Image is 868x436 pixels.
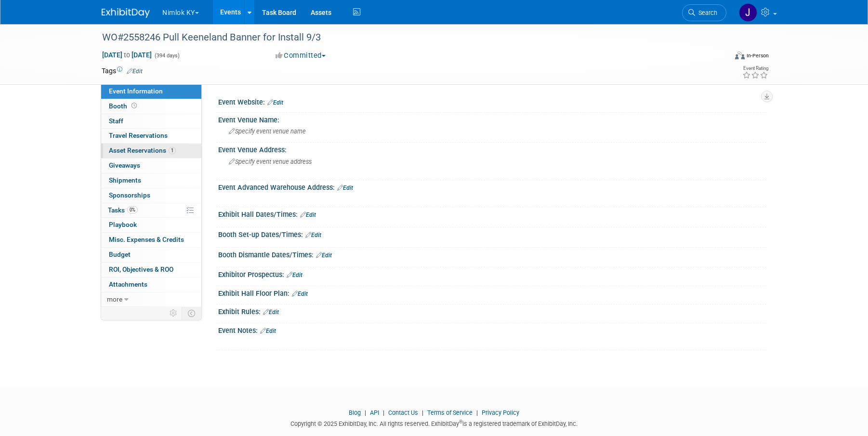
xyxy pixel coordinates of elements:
span: Misc. Expenses & Credits [109,236,184,243]
div: Exhibit Hall Floor Plan: [218,286,766,299]
span: 1 [169,147,176,154]
a: Edit [292,291,308,297]
img: Format-Inperson.png [735,52,745,59]
span: | [362,409,368,416]
td: Personalize Event Tab Strip [165,307,182,319]
span: | [381,409,387,416]
span: Attachments [109,280,147,288]
span: ROI, Objectives & ROO [109,265,173,273]
a: Travel Reservations [101,129,201,143]
a: Edit [316,252,332,259]
div: WO#2558246 Pull Keeneland Banner for Install 9/3 [99,29,712,46]
a: Attachments [101,277,201,292]
span: more [107,295,122,303]
div: Exhibit Rules: [218,304,766,317]
span: Tasks [108,206,138,214]
img: ExhibitDay [102,8,150,18]
a: Contact Us [388,409,418,416]
div: In-Person [746,52,769,59]
span: Budget [109,251,131,258]
span: Specify event venue address [229,158,312,165]
a: Edit [127,68,143,75]
span: to [122,51,132,59]
a: Tasks0% [101,203,201,218]
a: API [370,409,379,416]
span: Giveaways [109,161,140,169]
span: (394 days) [154,53,180,59]
span: Sponsorships [109,191,150,199]
span: 0% [127,206,138,213]
span: | [420,409,426,416]
a: Playbook [101,218,201,232]
a: Edit [300,211,316,218]
div: Event Venue Address: [218,143,766,155]
a: Terms of Service [427,409,473,416]
div: Booth Dismantle Dates/Times: [218,248,766,260]
a: Blog [349,409,361,416]
span: Event Information [109,87,163,95]
a: Edit [260,328,276,334]
a: Search [682,4,726,21]
div: Event Format [670,50,769,65]
a: Budget [101,248,201,262]
a: Misc. Expenses & Credits [101,233,201,247]
a: Edit [305,232,321,238]
div: Event Rating [742,66,768,71]
a: Sponsorships [101,188,201,203]
a: Shipments [101,173,201,188]
a: more [101,292,201,307]
span: Booth not reserved yet [130,102,139,109]
a: Edit [337,185,353,191]
img: Jamie Dunn [739,3,757,22]
div: Booth Set-up Dates/Times: [218,227,766,240]
td: Tags [102,66,143,76]
span: Asset Reservations [109,146,176,154]
a: Privacy Policy [482,409,519,416]
a: Edit [287,272,302,278]
a: Edit [267,99,283,106]
a: ROI, Objectives & ROO [101,263,201,277]
a: Giveaways [101,159,201,173]
div: Event Advanced Warehouse Address: [218,180,766,193]
a: Asset Reservations1 [101,144,201,158]
a: Staff [101,114,201,129]
span: | [474,409,480,416]
div: Exhibitor Prospectus: [218,267,766,280]
span: Specify event venue name [229,128,306,135]
a: Event Information [101,84,201,99]
div: Event Website: [218,95,766,107]
button: Committed [272,51,329,61]
span: Shipments [109,176,141,184]
span: Staff [109,117,123,125]
span: Search [695,9,717,16]
span: Playbook [109,221,137,228]
a: Booth [101,99,201,114]
sup: ® [459,419,462,424]
div: Event Venue Name: [218,113,766,125]
div: Exhibit Hall Dates/Times: [218,207,766,220]
a: Edit [263,309,279,316]
span: Booth [109,102,139,110]
div: Event Notes: [218,323,766,336]
span: Travel Reservations [109,132,168,139]
td: Toggle Event Tabs [182,307,202,319]
span: [DATE] [DATE] [102,51,152,59]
